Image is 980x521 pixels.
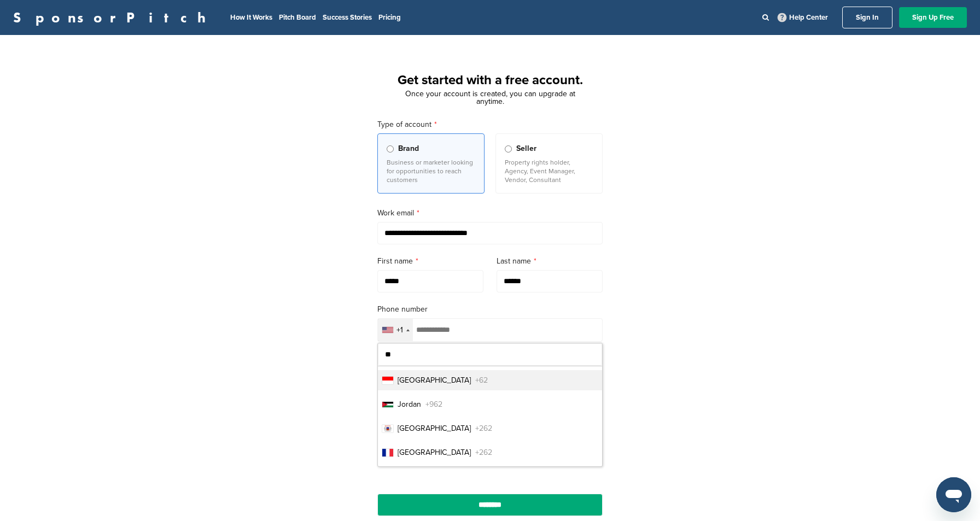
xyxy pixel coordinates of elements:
[378,319,413,341] div: Selected country
[378,13,401,22] a: Pricing
[425,399,442,410] span: +962
[377,303,603,315] label: Phone number
[398,423,471,434] span: [GEOGRAPHIC_DATA]
[378,366,602,466] ul: List of countries
[405,89,575,106] span: Once your account is created, you can upgrade at anytime.
[475,447,492,458] span: +262
[398,374,471,386] span: [GEOGRAPHIC_DATA]
[377,207,603,219] label: Work email
[364,71,616,90] h1: Get started with a free account.
[516,143,536,155] span: Seller
[323,13,372,22] a: Success Stories
[398,143,419,155] span: Brand
[475,423,492,434] span: +262
[842,7,892,28] a: Sign In
[279,13,316,22] a: Pitch Board
[497,255,603,267] label: Last name
[899,7,967,28] a: Sign Up Free
[387,145,394,153] input: Brand Business or marketer looking for opportunities to reach customers
[505,158,593,184] p: Property rights holder, Agency, Event Manager, Vendor, Consultant
[475,374,488,386] span: +62
[936,477,971,512] iframe: Button to launch messaging window
[230,13,272,22] a: How It Works
[398,447,471,458] span: [GEOGRAPHIC_DATA]
[775,11,830,24] a: Help Center
[13,10,213,25] a: SponsorPitch
[398,399,421,410] span: Jordan
[396,326,403,334] div: +1
[387,158,475,184] p: Business or marketer looking for opportunities to reach customers
[505,145,512,153] input: Seller Property rights holder, Agency, Event Manager, Vendor, Consultant
[377,119,603,131] label: Type of account
[377,255,483,267] label: First name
